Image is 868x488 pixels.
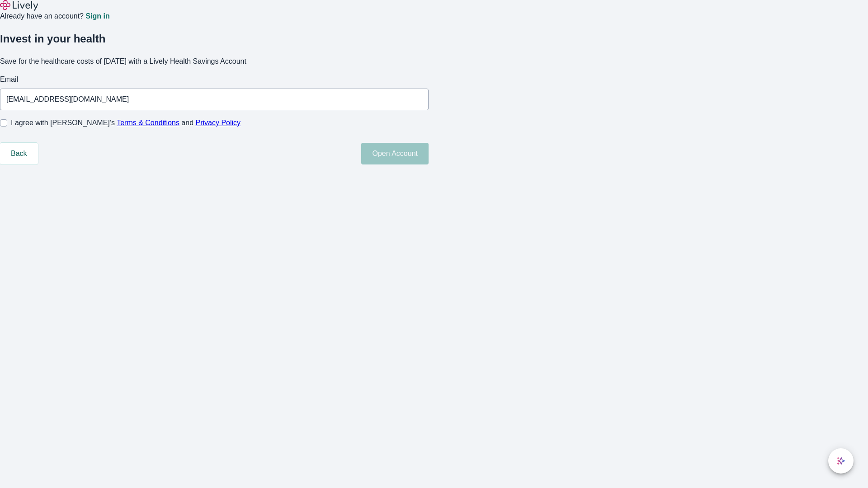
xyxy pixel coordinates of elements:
button: chat [828,448,854,474]
a: Privacy Policy [196,119,241,127]
a: Terms & Conditions [117,119,179,127]
span: I agree with [PERSON_NAME]’s and [11,117,241,128]
a: Sign in [85,13,109,20]
svg: Lively AI Assistant [836,456,845,465]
